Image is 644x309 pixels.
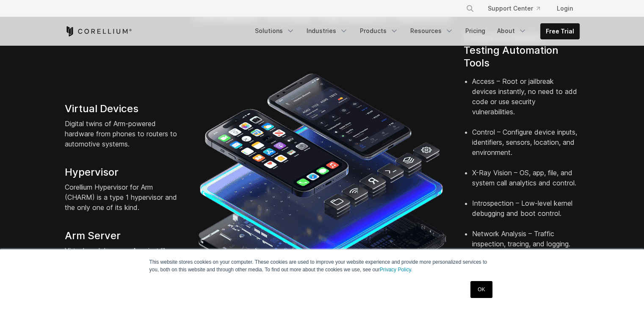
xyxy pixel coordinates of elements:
li: X-Ray Vision – OS, app, file, and system call analytics and control. [472,168,580,198]
p: This website stores cookies on your computer. These cookies are used to improve your website expe... [149,258,495,273]
a: Free Trial [541,24,579,39]
a: About [492,23,532,39]
h4: Arm Server [65,229,181,242]
li: Introspection – Low-level kernel debugging and boot control. [472,198,580,229]
div: Navigation Menu [250,23,580,39]
button: Search [462,1,478,16]
a: Industries [301,23,353,39]
div: Navigation Menu [456,1,580,16]
li: Network Analysis – Traffic inspection, tracing, and logging. [472,229,580,259]
p: Corellium Hypervisor for Arm (CHARM) is a type 1 hypervisor and the only one of its kind. [65,182,181,212]
a: Solutions [250,23,300,39]
p: Digital twins of Arm-powered hardware from phones to routers to automotive systems. [65,119,181,149]
li: Control – Configure device inputs, identifiers, sensors, location, and environment. [472,127,580,168]
a: Support Center [481,1,547,16]
a: Pricing [460,23,490,39]
a: Login [550,1,580,16]
p: Virtual models run on Arm, just like their physical counterparts, combining native fidelity with ... [65,246,181,286]
a: Privacy Policy. [380,267,412,273]
a: OK [470,281,492,298]
a: Products [355,23,404,39]
h4: Hypervisor [65,166,181,179]
li: Access – Root or jailbreak devices instantly, no need to add code or use security vulnerabilities. [472,76,580,127]
h4: Powerful Mobile Testing Automation Tools [464,31,580,69]
a: Corellium Home [65,26,132,36]
h4: Virtual Devices [65,102,181,115]
a: Resources [405,23,459,39]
